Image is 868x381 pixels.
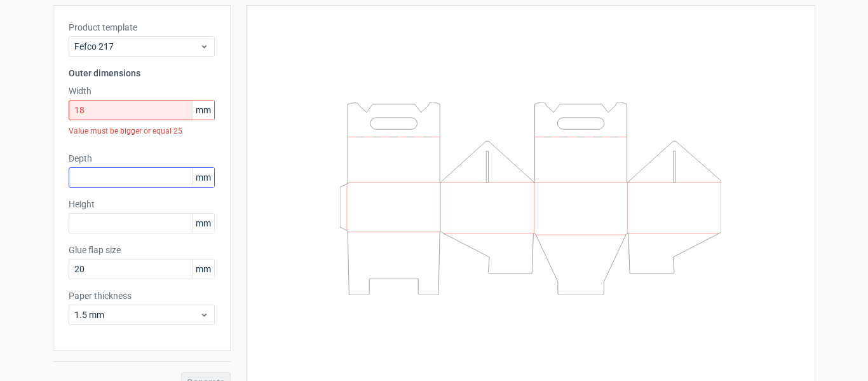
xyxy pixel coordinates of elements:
[69,120,215,142] div: Value must be bigger or equal 25
[69,85,215,97] label: Width
[69,67,215,80] h3: Outer dimensions
[74,40,200,53] span: Fefco 217
[69,21,215,34] label: Product template
[69,152,215,165] label: Depth
[69,244,215,256] label: Glue flap size
[69,289,215,302] label: Paper thickness
[192,100,214,120] span: mm
[192,214,214,233] span: mm
[69,198,215,211] label: Height
[192,260,214,279] span: mm
[74,308,200,321] span: 1.5 mm
[192,168,214,187] span: mm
